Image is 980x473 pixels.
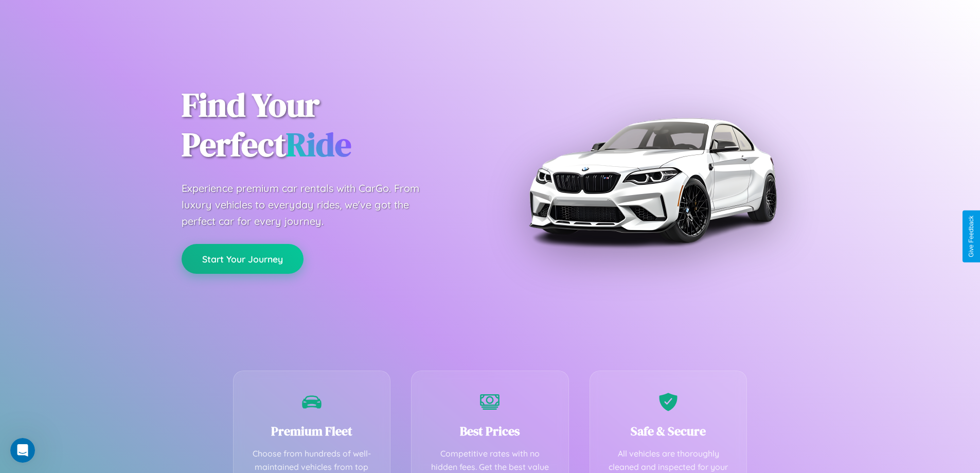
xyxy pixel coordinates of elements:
iframe: Intercom live chat [10,438,35,463]
span: Ride [286,122,351,167]
img: Premium BMW car rental vehicle [524,51,781,309]
h3: Safe & Secure [605,423,732,440]
h3: Premium Fleet [249,423,375,440]
div: Give Feedback [968,216,975,257]
p: Experience premium car rentals with CarGo. From luxury vehicles to everyday rides, we've got the ... [182,180,439,230]
h1: Find Your Perfect [182,85,475,165]
h3: Best Prices [427,423,553,440]
button: Start Your Journey [182,244,304,274]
